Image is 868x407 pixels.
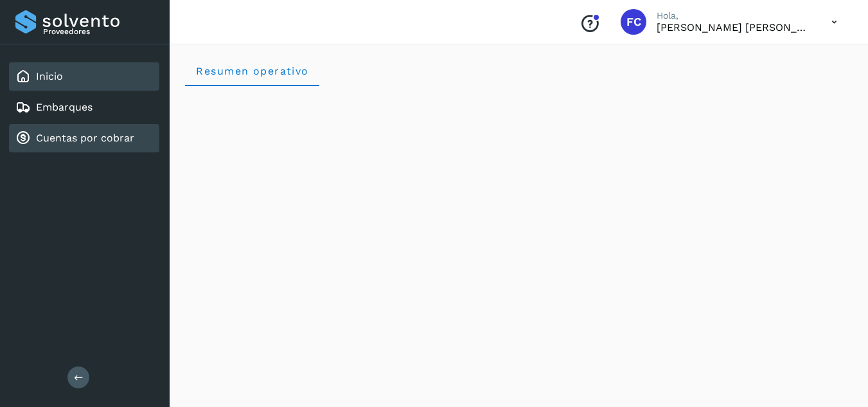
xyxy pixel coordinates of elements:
[36,70,63,82] a: Inicio
[36,101,93,113] a: Embarques
[657,21,811,33] p: FRANCO CUEVAS CLARA
[9,124,159,152] div: Cuentas por cobrar
[43,27,154,36] p: Proveedores
[9,93,159,122] div: Embarques
[9,62,159,91] div: Inicio
[195,65,309,77] span: Resumen operativo
[657,10,811,21] p: Hola,
[36,132,134,144] a: Cuentas por cobrar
